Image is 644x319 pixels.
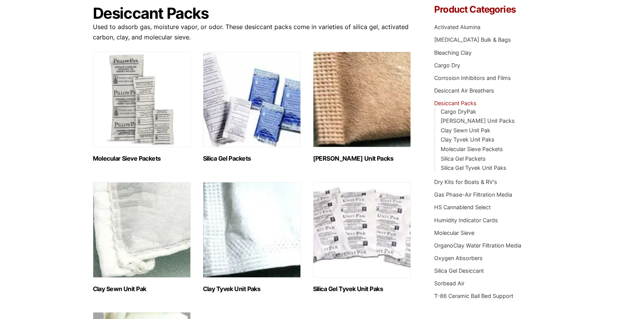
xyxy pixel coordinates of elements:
[434,5,551,14] h4: Product Categories
[441,136,495,143] a: Clay Tyvek Unit Paks
[313,182,411,293] a: Visit product category Silica Gel Tyvek Unit Paks
[441,146,503,152] a: Molecular Sieve Packets
[434,179,497,185] a: Dry Kits for Boats & RV's
[434,204,491,210] a: HS Cannablend Select
[434,255,483,261] a: Oxygen Absorbers
[434,49,472,56] a: Bleaching Clay
[93,182,191,278] img: Clay Sewn Unit Pak
[434,75,511,81] a: Corrosion Inhibitors and Films
[441,127,490,133] a: Clay Sewn Unit Pak
[434,229,474,236] a: Molecular Sieve
[313,182,411,278] img: Silica Gel Tyvek Unit Paks
[203,182,301,293] a: Visit product category Clay Tyvek Unit Paks
[203,52,301,147] img: Silica Gel Packets
[441,155,486,162] a: Silica Gel Packets
[93,52,191,147] img: Molecular Sieve Packets
[434,100,477,106] a: Desiccant Packs
[93,22,412,42] p: Used to adsorb gas, moisture vapor, or odor. These desiccant packs come in varieties of silica ge...
[434,24,480,30] a: Activated Alumina
[441,108,476,115] a: Cargo DryPak
[441,117,515,124] a: [PERSON_NAME] Unit Packs
[203,285,301,293] h2: Clay Tyvek Unit Paks
[434,242,521,249] a: OrganoClay Water Filtration Media
[203,155,301,162] h2: Silica Gel Packets
[434,87,494,94] a: Desiccant Air Breathers
[93,155,191,162] h2: Molecular Sieve Packets
[313,52,411,162] a: Visit product category Clay Kraft Unit Packs
[203,182,301,278] img: Clay Tyvek Unit Paks
[93,285,191,293] h2: Clay Sewn Unit Pak
[434,267,484,274] a: Silica Gel Desiccant
[313,155,411,162] h2: [PERSON_NAME] Unit Packs
[313,285,411,293] h2: Silica Gel Tyvek Unit Paks
[93,5,412,22] h1: Desiccant Packs
[434,191,512,198] a: Gas Phase-Air Filtration Media
[93,182,191,293] a: Visit product category Clay Sewn Unit Pak
[313,52,411,147] img: Clay Kraft Unit Packs
[93,52,191,162] a: Visit product category Molecular Sieve Packets
[434,36,511,43] a: [MEDICAL_DATA] Bulk & Bags
[434,280,464,286] a: Sorbead Air
[203,52,301,162] a: Visit product category Silica Gel Packets
[441,164,506,171] a: Silica Gel Tyvek Unit Paks
[434,62,460,68] a: Cargo Dry
[434,293,513,299] a: T-86 Ceramic Ball Bed Support
[434,217,498,223] a: Humidity Indicator Cards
